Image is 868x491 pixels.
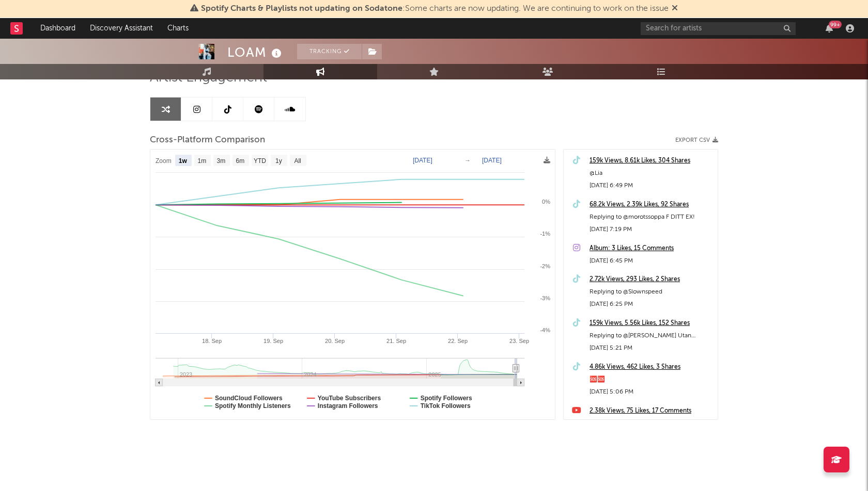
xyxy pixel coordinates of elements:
[83,18,160,39] a: Discovery Assistant
[201,5,669,13] span: : Some charts are now updating. We are continuing to work on the issue
[509,338,529,344] text: 23. Sep
[448,338,468,344] text: 22. Sep
[464,157,471,164] text: →
[590,298,712,310] div: [DATE] 6:25 PM
[33,18,83,39] a: Dashboard
[325,338,345,344] text: 20. Sep
[540,327,550,333] text: -4%
[590,179,712,192] div: [DATE] 6:49 PM
[590,273,712,286] a: 2.72k Views, 293 Likes, 2 Shares
[227,44,284,61] div: LOAM
[294,157,301,165] text: All
[156,157,172,165] text: Zoom
[829,21,842,28] div: 99 +
[275,157,282,165] text: 1y
[150,134,265,146] span: Cross-Platform Comparison
[641,22,796,35] input: Search for artists
[590,405,712,417] a: 2.38k Views, 75 Likes, 17 Comments
[826,24,833,32] button: 99+
[590,342,712,354] div: [DATE] 5:21 PM
[590,373,712,386] div: 🆘🆘
[540,263,550,269] text: -2%
[318,402,378,410] text: Instagram Followers
[542,199,550,205] text: 0%
[297,44,362,59] button: Tracking
[150,72,267,84] span: Artist Engagement
[540,295,550,301] text: -3%
[263,338,283,344] text: 19. Sep
[482,157,502,164] text: [DATE]
[590,330,712,342] div: Replying to @[PERSON_NAME] Utan autotune:)
[590,242,712,255] a: Album: 3 Likes, 15 Comments
[386,338,406,344] text: 21. Sep
[590,361,712,373] a: 4.86k Views, 462 Likes, 3 Shares
[202,338,222,344] text: 18. Sep
[672,5,678,13] span: Dismiss
[421,402,471,410] text: TikTok Followers
[540,231,550,237] text: -1%
[179,157,188,165] text: 1w
[254,157,266,165] text: YTD
[590,255,712,267] div: [DATE] 6:45 PM
[590,155,712,167] a: 159k Views, 8.61k Likes, 304 Shares
[590,386,712,398] div: [DATE] 5:06 PM
[201,5,402,13] span: Spotify Charts & Playlists not updating on Sodatone
[590,199,712,211] a: 68.2k Views, 2.39k Likes, 92 Shares
[198,157,207,165] text: 1m
[236,157,245,165] text: 6m
[590,417,712,430] div: Nie [PERSON_NAME]!🫶🏼
[413,157,432,164] text: [DATE]
[318,395,381,402] text: YouTube Subscribers
[590,286,712,298] div: Replying to @Slownspeed
[215,402,291,410] text: Spotify Monthly Listeners
[590,317,712,330] a: 159k Views, 5.56k Likes, 152 Shares
[215,395,283,402] text: SoundCloud Followers
[421,395,472,402] text: Spotify Followers
[675,137,718,143] button: Export CSV
[590,211,712,223] div: Replying to @morotssoppa F DITT EX!
[160,18,196,39] a: Charts
[590,223,712,236] div: [DATE] 7:19 PM
[590,167,712,179] div: @Lia
[217,157,226,165] text: 3m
